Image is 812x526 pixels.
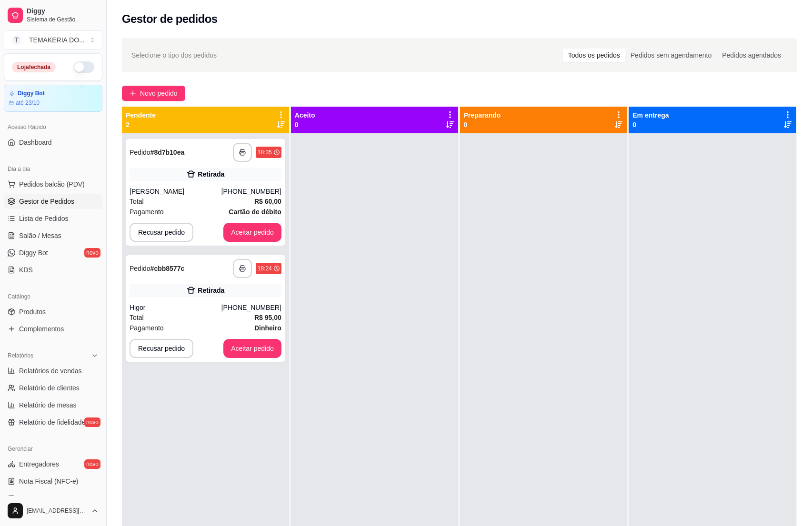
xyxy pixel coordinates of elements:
[12,35,21,45] span: T
[4,228,102,243] a: Salão / Mesas
[4,415,102,430] a: Relatório de fidelidadenovo
[717,49,786,62] div: Pedidos agendados
[4,363,102,378] a: Relatórios de vendas
[19,459,59,469] span: Entregadores
[4,211,102,226] a: Lista de Pedidos
[4,245,102,260] a: Diggy Botnovo
[4,321,102,337] a: Complementos
[258,265,272,272] div: 18:24
[258,149,272,156] div: 18:35
[150,265,185,272] strong: # cbb8577c
[254,324,281,332] strong: Dinheiro
[4,499,102,522] button: [EMAIL_ADDRESS][DOMAIN_NAME]
[131,50,217,60] span: Selecione o tipo dos pedidos
[4,441,102,457] div: Gerenciar
[464,110,501,120] p: Preparando
[4,30,102,50] button: Select a team
[150,149,185,156] strong: # 8d7b10ea
[19,138,52,147] span: Dashboard
[130,90,136,97] span: plus
[29,35,85,45] div: TEMAKERIA DO ...
[295,120,315,129] p: 0
[73,61,94,73] button: Alterar Status
[632,110,669,120] p: Em entrega
[19,265,33,275] span: KDS
[16,99,40,107] article: até 23/10
[130,196,144,207] span: Total
[27,16,99,23] span: Sistema de Gestão
[198,286,224,295] div: Retirada
[140,88,178,99] span: Novo pedido
[130,223,193,242] button: Recusar pedido
[4,457,102,472] a: Entregadoresnovo
[130,207,164,217] span: Pagamento
[223,339,281,358] button: Aceitar pedido
[4,135,102,150] a: Dashboard
[130,187,221,196] div: [PERSON_NAME]
[4,194,102,209] a: Gestor de Pedidos
[27,7,99,16] span: Diggy
[122,11,218,27] h2: Gestor de pedidos
[4,4,102,27] a: DiggySistema de Gestão
[254,314,281,321] strong: R$ 95,00
[223,223,281,242] button: Aceitar pedido
[4,380,102,396] a: Relatório de clientes
[130,303,221,312] div: Higor
[8,352,33,359] span: Relatórios
[19,494,71,503] span: Controle de caixa
[19,324,64,334] span: Complementos
[4,474,102,489] a: Nota Fiscal (NFC-e)
[18,90,45,97] article: Diggy Bot
[295,110,315,120] p: Aceito
[563,49,625,62] div: Todos os pedidos
[19,383,80,393] span: Relatório de clientes
[19,231,61,240] span: Salão / Mesas
[19,400,77,410] span: Relatório de mesas
[198,169,224,179] div: Retirada
[19,366,82,376] span: Relatórios de vendas
[130,265,150,272] span: Pedido
[130,323,164,333] span: Pagamento
[632,120,669,129] p: 0
[130,312,144,323] span: Total
[126,120,156,129] p: 2
[229,208,281,216] strong: Cartão de débito
[19,214,69,223] span: Lista de Pedidos
[19,307,46,317] span: Produtos
[130,149,150,156] span: Pedido
[625,49,717,62] div: Pedidos sem agendamento
[4,119,102,135] div: Acesso Rápido
[19,197,74,206] span: Gestor de Pedidos
[4,491,102,506] a: Controle de caixa
[221,187,281,196] div: [PHONE_NUMBER]
[4,289,102,304] div: Catálogo
[126,110,156,120] p: Pendente
[27,507,87,515] span: [EMAIL_ADDRESS][DOMAIN_NAME]
[4,262,102,278] a: KDS
[19,248,48,258] span: Diggy Bot
[19,417,85,427] span: Relatório de fidelidade
[254,198,281,205] strong: R$ 60,00
[464,120,501,129] p: 0
[4,177,102,192] button: Pedidos balcão (PDV)
[122,86,185,101] button: Novo pedido
[4,304,102,319] a: Produtos
[19,476,78,486] span: Nota Fiscal (NFC-e)
[4,161,102,177] div: Dia a dia
[4,85,102,112] a: Diggy Botaté 23/10
[12,62,56,72] div: Loja fechada
[221,303,281,312] div: [PHONE_NUMBER]
[19,179,85,189] span: Pedidos balcão (PDV)
[130,339,193,358] button: Recusar pedido
[4,397,102,413] a: Relatório de mesas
